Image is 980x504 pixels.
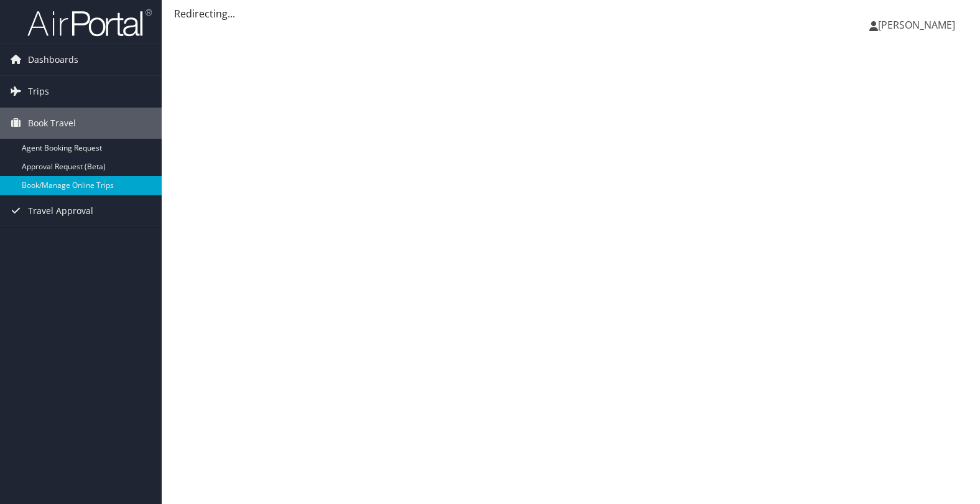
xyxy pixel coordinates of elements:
span: Dashboards [28,44,78,75]
img: airportal-logo.png [27,8,152,37]
div: Redirecting... [174,6,968,21]
span: [PERSON_NAME] [878,18,955,32]
span: Book Travel [28,108,76,139]
a: [PERSON_NAME] [869,6,968,44]
span: Trips [28,76,49,107]
span: Travel Approval [28,195,93,226]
